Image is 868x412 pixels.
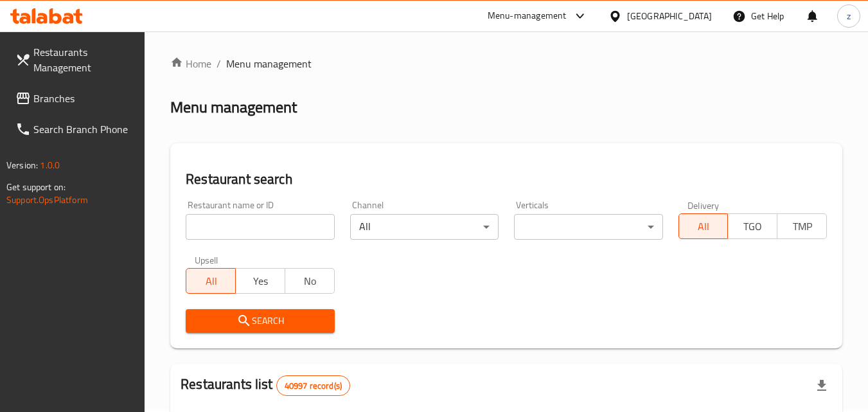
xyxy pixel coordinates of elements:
span: All [684,217,723,236]
span: Version: [6,157,38,174]
button: All [186,268,236,294]
span: All [191,272,231,291]
span: 1.0.0 [40,157,60,174]
a: Branches [5,83,145,114]
span: Restaurants Management [33,44,135,75]
button: All [678,213,729,239]
h2: Restaurants list [181,375,350,396]
div: Export file [806,370,837,401]
button: Yes [235,268,285,294]
span: Get support on: [6,179,66,195]
span: TMP [783,217,822,236]
h2: Menu management [170,97,297,118]
div: Menu-management [488,8,567,24]
a: Restaurants Management [5,37,145,83]
button: TMP [777,213,827,239]
a: Home [170,56,211,71]
div: ​ [514,214,662,240]
span: No [290,272,330,291]
span: Branches [33,91,135,106]
span: z [847,9,851,23]
label: Delivery [687,201,720,210]
div: Total records count [276,375,350,396]
li: / [217,56,221,71]
span: TGO [733,217,772,236]
span: 40997 record(s) [277,380,350,392]
span: Search Branch Phone [33,121,135,137]
div: All [350,214,499,240]
h2: Restaurant search [186,170,827,189]
nav: breadcrumb [170,56,842,71]
button: TGO [727,213,777,239]
button: Search [186,309,334,333]
div: [GEOGRAPHIC_DATA] [627,9,712,23]
a: Support.OpsPlatform [6,192,88,208]
span: Search [196,313,324,329]
a: Search Branch Phone [5,114,145,145]
span: Yes [241,272,280,291]
input: Search for restaurant name or ID.. [186,214,334,240]
span: Menu management [226,56,312,71]
button: No [285,268,335,294]
label: Upsell [195,255,218,264]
